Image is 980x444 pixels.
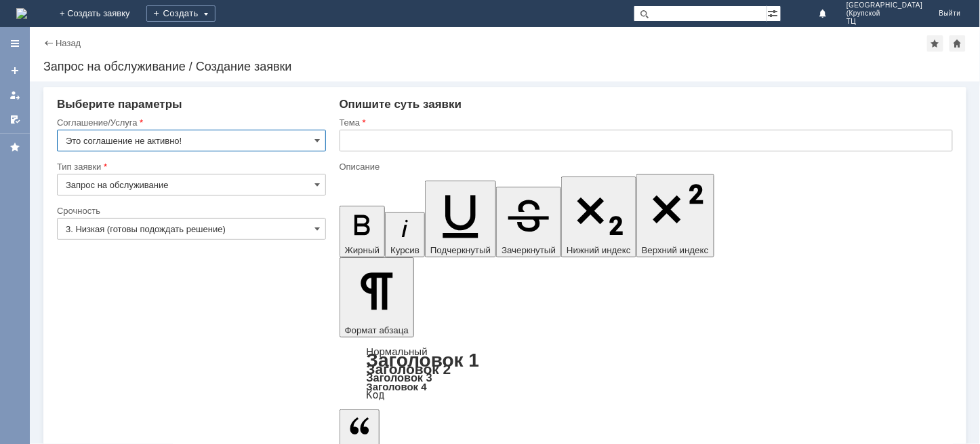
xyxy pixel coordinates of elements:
span: Формат абзаца [345,325,409,335]
a: Мои заявки [4,84,26,106]
span: (Крупской [846,10,923,18]
a: Заголовок 3 [367,371,432,384]
div: Формат абзаца [340,347,953,400]
div: Создать [146,5,216,22]
button: Нижний индекс [561,177,636,257]
a: Назад [56,38,81,48]
div: Добавить в избранное [927,35,943,52]
a: Код [367,389,385,401]
span: Расширенный поиск [767,6,781,19]
a: Нормальный [367,346,428,357]
span: Верхний индекс [642,245,709,255]
span: Жирный [345,245,380,255]
span: Нижний индекс [567,245,631,255]
div: Запрос на обслуживание / Создание заявки [43,60,966,73]
span: Выберите параметры [57,98,182,111]
div: Сделать домашней страницей [950,35,966,52]
div: Соглашение/Услуга [57,118,323,127]
div: Описание [340,162,950,171]
a: Заголовок 4 [367,381,427,392]
button: Подчеркнутый [425,181,496,257]
span: Курсив [390,245,420,255]
button: Верхний индекс [636,174,714,257]
a: Мои согласования [4,109,26,130]
button: Формат абзаца [340,257,414,337]
span: Опишите суть заявки [340,98,462,111]
span: Подчеркнутый [430,245,491,255]
span: ТЦ [846,18,923,26]
button: Жирный [340,206,386,257]
img: logo [16,8,27,19]
div: Тип заявки [57,162,323,171]
a: Перейти на домашнюю страницу [16,8,27,19]
div: Тема [340,118,950,127]
button: Зачеркнутый [496,187,561,257]
a: Создать заявку [4,60,26,81]
span: [GEOGRAPHIC_DATA] [846,1,923,10]
a: Заголовок 2 [367,361,451,377]
div: Срочность [57,206,323,215]
a: Заголовок 1 [367,350,480,371]
span: Зачеркнутый [502,245,556,255]
button: Курсив [385,212,425,257]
